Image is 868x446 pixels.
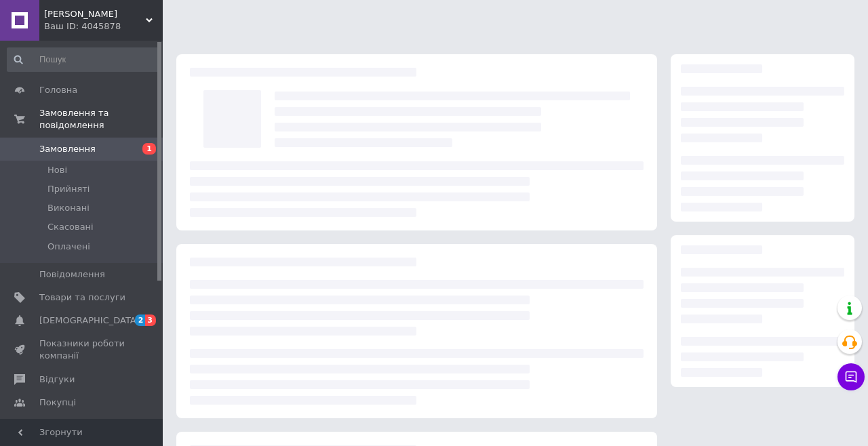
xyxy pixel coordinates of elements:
span: Відгуки [39,373,75,386]
span: 3 [145,315,156,326]
span: 1 [142,143,156,155]
span: Магія Каменю [44,8,146,20]
div: Ваш ID: 4045878 [44,20,163,33]
span: Виконані [47,202,90,214]
span: Прийняті [47,183,90,195]
span: Повідомлення [39,268,105,281]
span: Нові [47,164,67,176]
input: Пошук [7,47,160,72]
button: Чат з покупцем [837,363,865,390]
span: 2 [135,315,146,326]
span: [DEMOGRAPHIC_DATA] [39,315,140,327]
span: Товари та послуги [39,291,125,304]
span: Скасовані [47,221,94,233]
span: Показники роботи компанії [39,338,125,362]
span: Покупці [39,397,76,409]
span: Замовлення [39,143,96,155]
span: Оплачені [47,241,90,253]
span: Головна [39,84,77,96]
span: Замовлення та повідомлення [39,107,163,131]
